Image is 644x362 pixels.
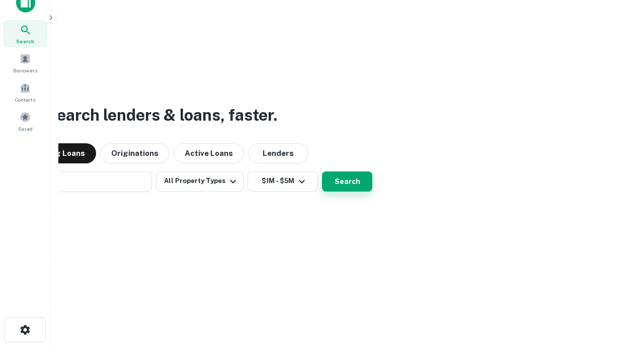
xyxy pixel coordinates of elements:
[3,49,47,76] a: Borrowers
[322,171,372,192] button: Search
[3,108,47,135] a: Saved
[46,103,277,127] h3: Search lenders & loans, faster.
[16,37,34,45] span: Search
[100,143,170,163] button: Originations
[248,143,308,163] button: Lenders
[174,143,244,163] button: Active Loans
[248,171,318,192] button: $1M - $5M
[13,66,37,74] span: Borrowers
[156,171,244,192] button: All Property Types
[18,125,33,133] span: Saved
[3,78,47,106] a: Contacts
[594,282,644,330] iframe: Chat Widget
[3,20,47,47] a: Search
[15,96,35,104] span: Contacts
